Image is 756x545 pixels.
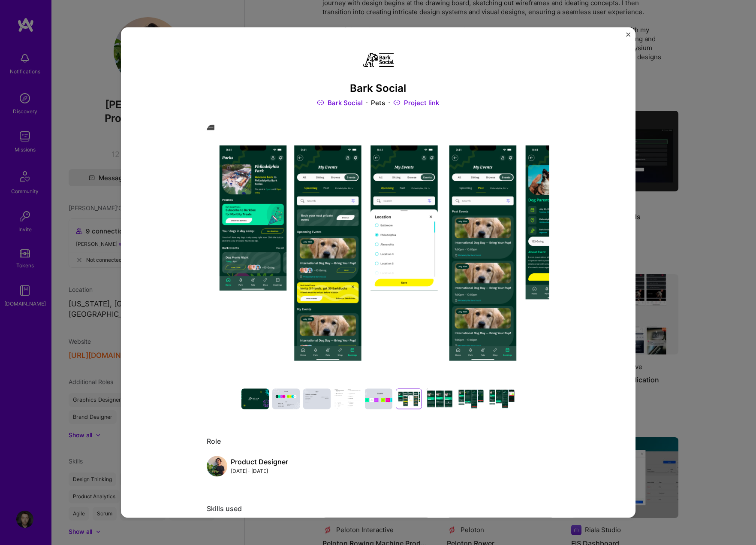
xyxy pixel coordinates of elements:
img: Link [393,98,401,107]
div: Skills used [207,504,550,513]
div: Product Designer [231,457,288,466]
img: Dot [389,98,390,107]
div: [DATE] - [DATE] [231,466,288,475]
h3: Bark Social [207,82,550,95]
div: Role [207,436,550,445]
a: Project link [393,98,439,107]
img: Link [317,98,324,107]
button: Close [626,33,630,42]
img: Company logo [363,45,394,76]
div: Pets [371,98,385,107]
img: Project [207,124,550,381]
img: Dot [366,98,367,107]
a: Bark Social [317,98,363,107]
